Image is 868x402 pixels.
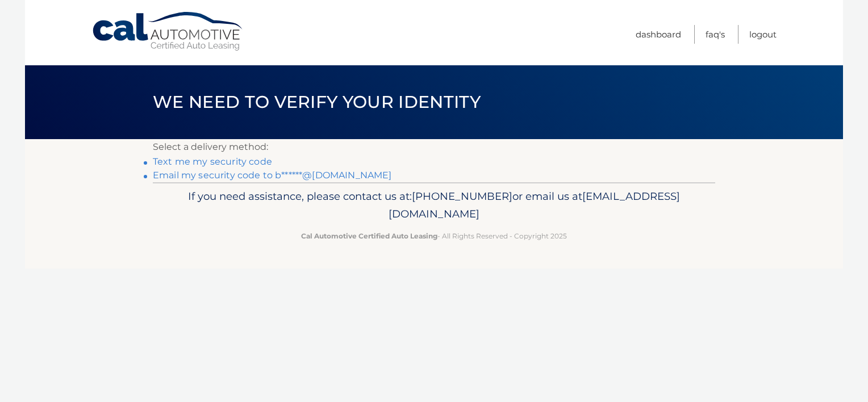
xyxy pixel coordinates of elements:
a: Logout [749,25,777,44]
a: FAQ's [706,25,725,44]
p: - All Rights Reserved - Copyright 2025 [160,230,708,242]
a: Email my security code to b******@[DOMAIN_NAME] [153,170,392,181]
span: We need to verify your identity [153,91,481,112]
p: Select a delivery method: [153,139,715,155]
a: Cal Automotive [91,11,245,52]
span: [PHONE_NUMBER] [412,190,512,203]
a: Text me my security code [153,156,272,167]
a: Dashboard [636,25,681,44]
p: If you need assistance, please contact us at: or email us at [160,187,708,224]
strong: Cal Automotive Certified Auto Leasing [301,232,437,240]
